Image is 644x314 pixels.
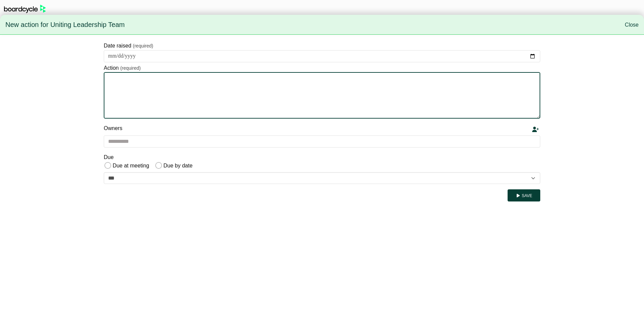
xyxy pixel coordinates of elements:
label: Owners [104,124,122,133]
small: (required) [133,43,153,49]
label: Action [104,64,119,72]
label: Due at meeting [112,161,149,170]
button: Save [508,189,540,201]
label: Due [104,153,114,162]
input: Due by date [155,162,162,169]
img: BoardcycleBlackGreen-aaafeed430059cb809a45853b8cf6d952af9d84e6e89e1f1685b34bfd5cb7d64.svg [4,5,46,13]
span: New action for Uniting Leadership Team [5,18,125,32]
small: (required) [120,65,141,71]
input: Due at meeting [104,162,111,169]
label: Due by date [163,161,193,170]
a: Close [625,22,639,28]
label: Date raised [104,41,131,50]
div: Add a new person [532,125,539,134]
